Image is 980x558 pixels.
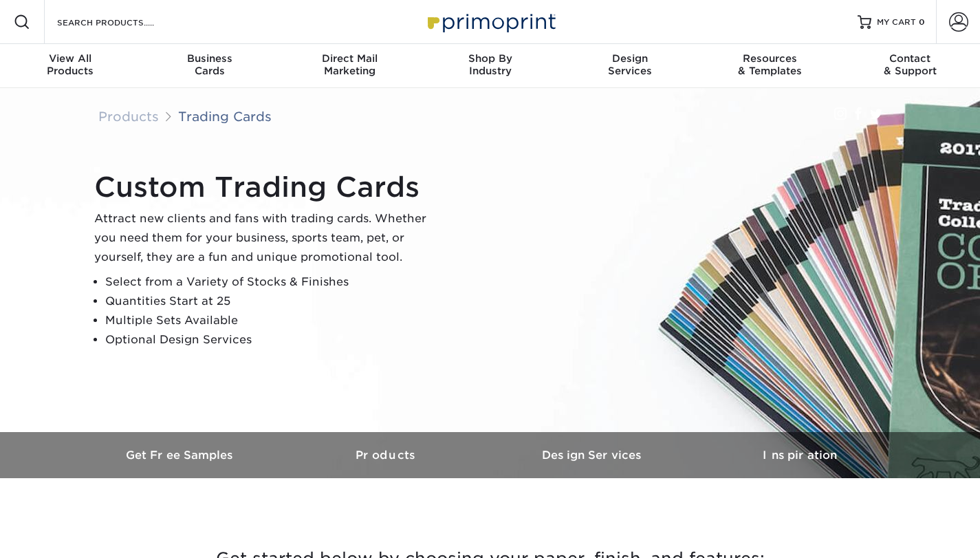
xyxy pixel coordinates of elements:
div: Services [560,52,700,77]
a: Trading Cards [178,109,272,124]
span: Contact [840,52,980,65]
h3: Get Free Samples [78,449,284,462]
div: Cards [140,52,281,77]
div: & Support [840,52,980,77]
img: Primoprint [422,7,559,36]
a: Direct MailMarketing [280,44,420,88]
a: BusinessCards [140,44,281,88]
li: Optional Design Services [105,330,438,350]
span: Direct Mail [280,52,420,65]
a: Get Free Samples [78,432,284,478]
a: Resources& Templates [700,44,840,88]
span: Design [560,52,700,65]
p: Attract new clients and fans with trading cards. Whether you need them for your business, sports ... [94,209,438,267]
li: Multiple Sets Available [105,311,438,330]
a: Contact& Support [840,44,980,88]
span: MY CART [877,17,916,28]
h3: Inspiration [697,449,903,462]
span: Shop By [420,52,560,65]
span: Business [140,52,281,65]
div: Marketing [280,52,420,77]
a: DesignServices [560,44,700,88]
h3: Products [284,449,490,462]
a: Design Services [490,432,697,478]
a: Shop ByIndustry [420,44,560,88]
input: SEARCH PRODUCTS..... [56,14,190,30]
li: Quantities Start at 25 [105,292,438,311]
span: Resources [700,52,840,65]
span: 0 [919,17,925,27]
a: Inspiration [697,432,903,478]
div: & Templates [700,52,840,77]
a: Products [98,109,159,124]
li: Select from a Variety of Stocks & Finishes [105,272,438,292]
div: Industry [420,52,560,77]
a: Products [284,432,490,478]
h1: Custom Trading Cards [94,171,438,204]
h3: Design Services [490,449,697,462]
